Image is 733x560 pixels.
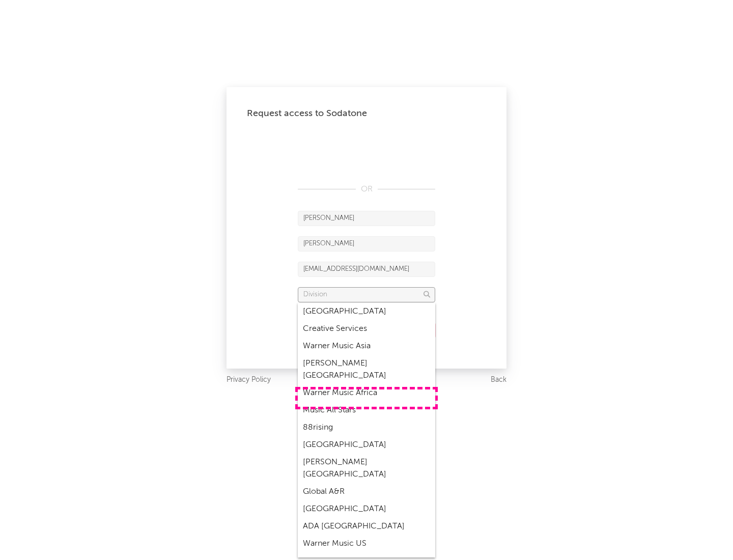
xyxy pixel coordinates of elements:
[298,454,435,483] div: [PERSON_NAME] [GEOGRAPHIC_DATA]
[298,518,435,535] div: ADA [GEOGRAPHIC_DATA]
[298,303,435,320] div: [GEOGRAPHIC_DATA]
[298,338,435,355] div: Warner Music Asia
[491,374,506,386] a: Back
[298,287,435,302] input: Division
[298,183,435,195] div: OR
[298,436,435,454] div: [GEOGRAPHIC_DATA]
[298,320,435,338] div: Creative Services
[298,419,435,436] div: 88rising
[298,500,435,518] div: [GEOGRAPHIC_DATA]
[247,107,486,120] div: Request access to Sodatone
[298,236,435,251] input: Last Name
[298,535,435,552] div: Warner Music US
[227,374,271,386] a: Privacy Policy
[298,384,435,402] div: Warner Music Africa
[298,211,435,226] input: First Name
[298,262,435,277] input: Email
[298,402,435,419] div: Music All Stars
[298,355,435,384] div: [PERSON_NAME] [GEOGRAPHIC_DATA]
[298,483,435,500] div: Global A&R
